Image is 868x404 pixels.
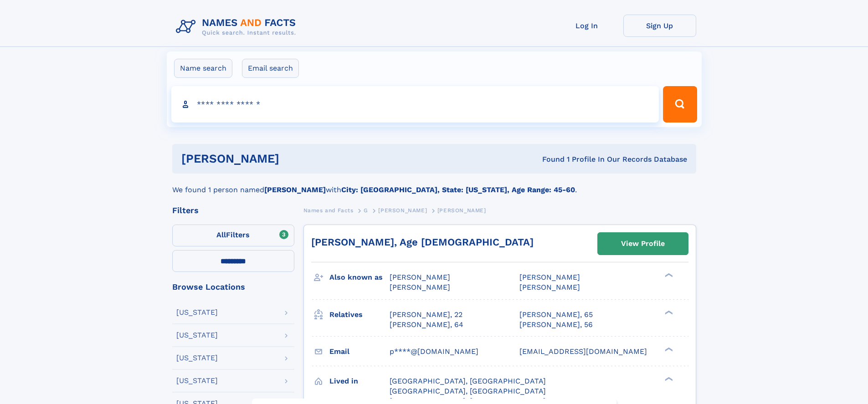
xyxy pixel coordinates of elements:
[390,320,463,330] a: [PERSON_NAME], 64
[329,373,390,389] h3: Lived in
[329,270,390,285] h3: Also known as
[216,230,226,239] span: All
[550,15,623,37] a: Log In
[390,273,450,281] span: [PERSON_NAME]
[390,310,462,320] a: [PERSON_NAME], 22
[172,206,294,215] div: Filters
[264,185,326,194] b: [PERSON_NAME]
[598,233,688,255] a: View Profile
[172,225,294,246] label: Filters
[341,185,575,194] b: City: [GEOGRAPHIC_DATA], State: [US_STATE], Age Range: 45-60
[303,205,354,216] a: Names and Facts
[663,272,673,278] div: ❯
[390,387,546,395] span: [GEOGRAPHIC_DATA], [GEOGRAPHIC_DATA]
[176,354,218,362] div: [US_STATE]
[519,320,593,330] a: [PERSON_NAME], 56
[621,233,665,254] div: View Profile
[172,174,696,195] div: We found 1 person named with .
[663,86,697,123] button: Search Button
[174,59,232,78] label: Name search
[663,309,673,315] div: ❯
[390,377,546,385] span: [GEOGRAPHIC_DATA], [GEOGRAPHIC_DATA]
[663,346,673,352] div: ❯
[378,205,427,216] a: [PERSON_NAME]
[519,273,580,281] span: [PERSON_NAME]
[623,15,696,37] a: Sign Up
[176,309,218,316] div: [US_STATE]
[181,153,411,164] h1: [PERSON_NAME]
[378,207,427,214] span: [PERSON_NAME]
[172,15,303,39] img: Logo Names and Facts
[519,310,593,320] a: [PERSON_NAME], 65
[176,332,218,339] div: [US_STATE]
[437,207,486,214] span: [PERSON_NAME]
[364,207,368,214] span: G
[242,59,299,78] label: Email search
[172,283,294,291] div: Browse Locations
[519,283,580,291] span: [PERSON_NAME]
[364,205,368,216] a: G
[390,283,450,291] span: [PERSON_NAME]
[311,236,534,248] a: [PERSON_NAME], Age [DEMOGRAPHIC_DATA]
[411,154,687,164] div: Found 1 Profile In Our Records Database
[329,344,390,359] h3: Email
[663,376,673,382] div: ❯
[176,377,218,384] div: [US_STATE]
[519,347,647,356] span: [EMAIL_ADDRESS][DOMAIN_NAME]
[171,86,659,123] input: search input
[329,307,390,322] h3: Relatives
